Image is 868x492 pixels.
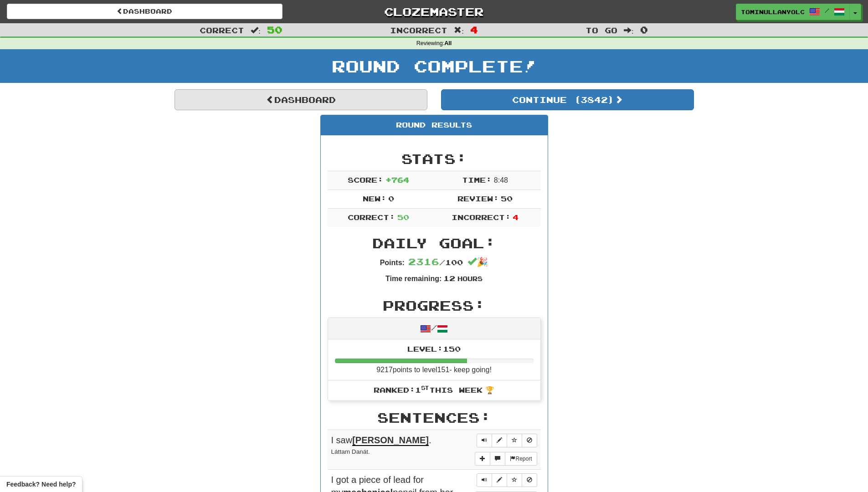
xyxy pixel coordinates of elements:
[328,298,541,313] h2: Progress:
[825,7,829,14] span: /
[388,194,394,203] span: 0
[505,452,537,466] button: Report
[457,194,499,203] span: Review:
[348,213,395,221] span: Correct:
[513,213,519,221] span: 4
[328,151,541,166] h2: Stats:
[267,24,282,35] span: 50
[385,275,442,282] strong: Time remaining:
[492,434,507,447] button: Edit sentence
[331,435,431,446] span: I saw .
[348,175,383,184] span: Score:
[586,26,617,35] span: To go
[380,259,405,266] strong: Points:
[477,434,537,447] div: Sentence controls
[408,256,439,267] span: 2316
[470,24,478,35] span: 4
[454,26,464,34] span: :
[352,435,429,446] u: [PERSON_NAME]
[477,473,537,487] div: Sentence controls
[736,4,850,20] a: tominullanyolc /
[390,26,447,35] span: Incorrect
[328,339,540,380] li: 9217 points to level 151 - keep going!
[640,24,648,35] span: 0
[397,213,409,221] span: 50
[328,318,540,339] div: /
[3,57,865,75] h1: Round Complete!
[328,236,541,251] h2: Daily Goal:
[296,4,572,20] a: Clozemaster
[467,257,488,267] span: 🎉
[475,452,490,466] button: Add sentence to collection
[441,89,694,110] button: Continue (3842)
[363,194,386,203] span: New:
[452,213,511,221] span: Incorrect:
[492,473,507,487] button: Edit sentence
[328,410,541,425] h2: Sentences:
[408,258,463,266] span: / 100
[475,452,537,466] div: More sentence controls
[507,434,522,447] button: Toggle favorite
[374,385,483,394] span: Ranked: 1 this week
[321,115,548,135] div: Round Results
[494,176,508,184] span: 8 : 48
[251,26,261,34] span: :
[457,275,483,282] small: Hours
[200,26,244,35] span: Correct
[444,40,452,46] strong: All
[421,384,429,391] sup: st
[331,448,370,455] small: Láttam Danát.
[462,175,492,184] span: Time:
[507,473,522,487] button: Toggle favorite
[522,473,537,487] button: Toggle ignore
[175,89,427,110] a: Dashboard
[477,473,492,487] button: Play sentence audio
[741,8,805,16] span: tominullanyolc
[624,26,634,34] span: :
[522,434,537,447] button: Toggle ignore
[385,175,409,184] span: + 764
[7,4,282,19] a: Dashboard
[443,274,455,282] span: 12
[485,386,494,394] span: 🏆
[477,434,492,447] button: Play sentence audio
[501,194,513,203] span: 50
[407,344,461,353] span: Level: 150
[6,480,76,489] span: Open feedback widget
